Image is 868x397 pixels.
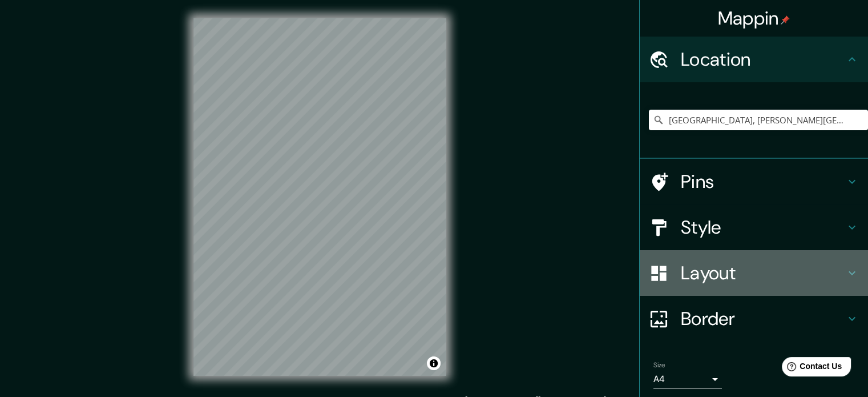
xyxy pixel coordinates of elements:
div: Border [640,296,868,342]
div: Style [640,204,868,250]
img: pin-icon.png [781,15,790,25]
canvas: Map [193,18,446,376]
button: Toggle attribution [427,356,441,370]
div: A4 [653,370,722,388]
h4: Mappin [718,7,790,30]
h4: Border [681,307,845,330]
div: Pins [640,159,868,204]
div: Location [640,37,868,82]
h4: Layout [681,262,845,284]
label: Size [653,360,665,370]
h4: Location [681,48,845,71]
h4: Style [681,216,845,239]
input: Pick your city or area [649,110,868,130]
iframe: Help widget launcher [766,352,855,384]
h4: Pins [681,170,845,193]
div: Layout [640,250,868,296]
